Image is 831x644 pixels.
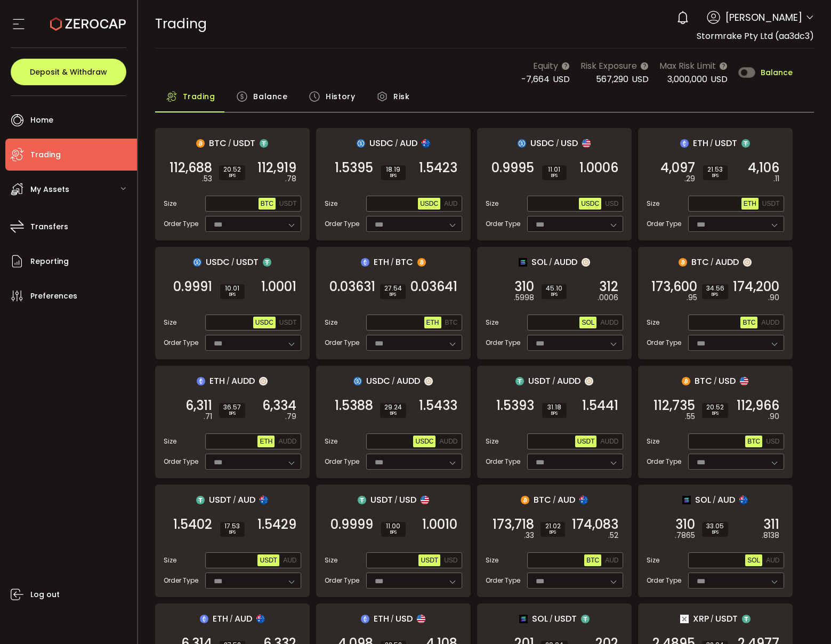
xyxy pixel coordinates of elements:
[514,281,534,292] span: 310
[400,136,417,150] span: AUD
[231,257,235,267] em: /
[582,258,590,267] img: zuPXiwguUFiBOIQyqLOiXsnnNitlx7q4LCwEbLHADjIpTka+Lip0HH8D0VTrd02z+wEAAAAASUVORK5CYII=
[206,255,230,269] span: USDC
[518,139,526,148] img: usdc_portfolio.svg
[224,523,240,529] span: 17.53
[257,163,296,173] span: 112,919
[173,281,212,292] span: 0.9991
[552,376,555,386] em: /
[196,139,205,148] img: btc_portfolio.svg
[707,166,723,173] span: 21.53
[369,136,393,150] span: USDC
[442,554,459,566] button: USD
[358,496,366,504] img: usdt_portfolio.svg
[11,59,126,85] button: Deposit & Withdraw
[653,400,695,411] span: 112,735
[745,554,762,566] button: SOL
[743,319,755,326] span: BTC
[745,436,762,447] button: BTC
[603,198,620,210] button: USD
[236,255,259,269] span: USDT
[164,437,176,446] span: Size
[486,219,520,229] span: Order Type
[279,200,297,207] span: USDT
[580,59,637,73] span: Risk Exposure
[680,139,689,148] img: eth_portfolio.svg
[30,587,60,602] span: Log out
[647,437,659,446] span: Size
[285,411,296,422] em: .79
[424,317,441,328] button: ETH
[651,281,697,292] span: 173,600
[399,493,416,506] span: USD
[392,376,395,386] em: /
[632,73,649,85] span: USD
[763,519,779,530] span: 311
[761,319,779,326] span: AUDD
[546,285,562,292] span: 45.10
[325,199,337,208] span: Size
[197,377,205,385] img: eth_portfolio.svg
[515,377,524,385] img: usdt_portfolio.svg
[410,281,457,292] span: 0.03641
[30,219,68,235] span: Transfers
[437,436,459,447] button: AUDD
[385,173,401,179] i: BPS
[418,554,440,566] button: USDT
[761,69,793,76] span: Balance
[223,173,241,179] i: BPS
[384,285,401,292] span: 27.54
[581,615,590,623] img: usdt_portfolio.svg
[575,436,597,447] button: USDT
[394,495,398,505] em: /
[384,292,401,298] i: BPS
[554,255,577,269] span: AUDD
[581,200,599,207] span: USDC
[546,292,562,298] i: BPS
[524,530,534,541] em: .33
[647,556,659,565] span: Size
[667,73,707,85] span: 3,000,000
[715,255,739,269] span: AUDD
[577,438,595,445] span: USDT
[391,257,394,267] em: /
[443,317,460,328] button: BTC
[233,136,255,150] span: USDT
[647,219,681,229] span: Order Type
[557,374,580,388] span: AUDD
[227,376,230,386] em: /
[693,612,709,625] span: XRP
[725,10,802,25] span: [PERSON_NAME]
[553,495,556,505] em: /
[608,530,618,541] em: .52
[420,200,438,207] span: USDC
[361,615,369,623] img: eth_portfolio.svg
[164,576,198,585] span: Order Type
[546,173,562,179] i: BPS
[235,612,252,625] span: AUD
[715,136,737,150] span: USDT
[200,615,208,623] img: eth_portfolio.svg
[546,404,562,410] span: 31.18
[397,374,420,388] span: AUDD
[546,410,562,417] i: BPS
[335,400,373,411] span: 1.5388
[259,198,276,210] button: BTC
[233,495,236,505] em: /
[684,173,695,184] em: .29
[209,374,225,388] span: ETH
[579,163,618,173] span: 1.0006
[209,493,231,506] span: USDT
[598,292,618,303] em: .0006
[519,258,527,267] img: sol_portfolio.png
[329,281,375,292] span: 0.03631
[366,374,390,388] span: USDC
[283,557,296,564] span: AUD
[223,166,241,173] span: 20.52
[442,198,459,210] button: AUD
[426,319,439,326] span: ETH
[418,198,440,210] button: USDC
[256,615,265,623] img: aud_portfolio.svg
[586,557,599,564] span: BTC
[675,530,695,541] em: .7865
